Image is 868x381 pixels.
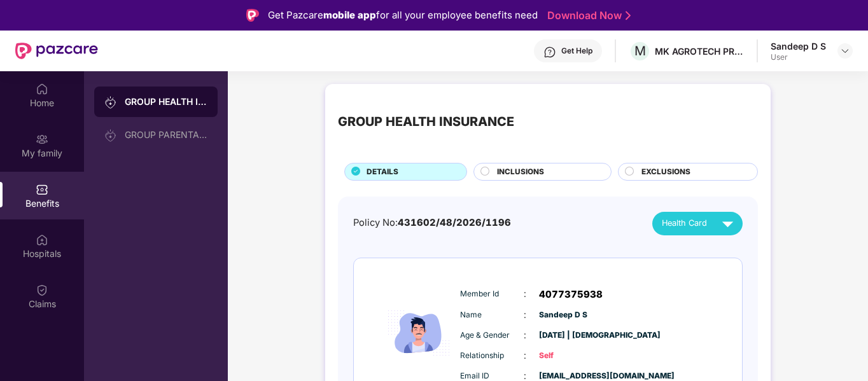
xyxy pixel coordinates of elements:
span: Age & Gender [460,329,524,342]
span: Health Card [662,217,707,230]
div: User [771,52,826,62]
img: Logo [246,9,259,22]
img: svg+xml;base64,PHN2ZyBpZD0iQ2xhaW0iIHhtbG5zPSJodHRwOi8vd3d3LnczLm9yZy8yMDAwL3N2ZyIgd2lkdGg9IjIwIi... [36,284,48,296]
img: svg+xml;base64,PHN2ZyB3aWR0aD0iMjAiIGhlaWdodD0iMjAiIHZpZXdCb3g9IjAgMCAyMCAyMCIgZmlsbD0ibm9uZSIgeG... [104,96,117,109]
img: svg+xml;base64,PHN2ZyBpZD0iQmVuZWZpdHMiIHhtbG5zPSJodHRwOi8vd3d3LnczLm9yZy8yMDAwL3N2ZyIgd2lkdGg9Ij... [36,183,48,196]
div: MK AGROTECH PRIVATE LIMITED [655,45,744,57]
span: : [524,328,526,342]
span: 4077375938 [539,287,603,302]
img: New Pazcare Logo [15,43,98,59]
span: Sandeep D S [539,309,603,321]
span: [DATE] | [DEMOGRAPHIC_DATA] [539,329,603,342]
span: Member Id [460,288,524,300]
div: Get Pazcare for all your employee benefits need [268,8,538,23]
div: Sandeep D S [771,40,826,52]
button: Health Card [652,212,743,235]
span: EXCLUSIONS [641,166,690,178]
span: : [524,308,526,322]
span: : [524,349,526,363]
a: Download Now [547,9,627,22]
span: Name [460,309,524,321]
strong: mobile app [323,9,376,21]
img: Stroke [626,9,631,22]
img: svg+xml;base64,PHN2ZyBpZD0iSGVscC0zMngzMiIgeG1sbnM9Imh0dHA6Ly93d3cudzMub3JnLzIwMDAvc3ZnIiB3aWR0aD... [543,46,556,59]
span: 431602/48/2026/1196 [398,217,511,228]
img: svg+xml;base64,PHN2ZyBpZD0iSG9zcGl0YWxzIiB4bWxucz0iaHR0cDovL3d3dy53My5vcmcvMjAwMC9zdmciIHdpZHRoPS... [36,233,48,246]
img: svg+xml;base64,PHN2ZyB4bWxucz0iaHR0cDovL3d3dy53My5vcmcvMjAwMC9zdmciIHZpZXdCb3g9IjAgMCAyNCAyNCIgd2... [717,212,739,235]
div: Policy No: [353,216,511,230]
img: svg+xml;base64,PHN2ZyB3aWR0aD0iMjAiIGhlaWdodD0iMjAiIHZpZXdCb3g9IjAgMCAyMCAyMCIgZmlsbD0ibm9uZSIgeG... [104,129,117,142]
div: GROUP PARENTAL POLICY [125,130,207,140]
img: svg+xml;base64,PHN2ZyBpZD0iSG9tZSIgeG1sbnM9Imh0dHA6Ly93d3cudzMub3JnLzIwMDAvc3ZnIiB3aWR0aD0iMjAiIG... [36,83,48,95]
div: GROUP HEALTH INSURANCE [338,112,514,132]
span: INCLUSIONS [497,166,544,178]
span: Self [539,350,603,362]
span: M [634,43,646,59]
span: : [524,287,526,301]
img: svg+xml;base64,PHN2ZyB3aWR0aD0iMjAiIGhlaWdodD0iMjAiIHZpZXdCb3g9IjAgMCAyMCAyMCIgZmlsbD0ibm9uZSIgeG... [36,133,48,146]
span: DETAILS [367,166,398,178]
div: Get Help [561,46,592,56]
div: GROUP HEALTH INSURANCE [125,95,207,108]
span: Relationship [460,350,524,362]
img: svg+xml;base64,PHN2ZyBpZD0iRHJvcGRvd24tMzJ4MzIiIHhtbG5zPSJodHRwOi8vd3d3LnczLm9yZy8yMDAwL3N2ZyIgd2... [840,46,850,56]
